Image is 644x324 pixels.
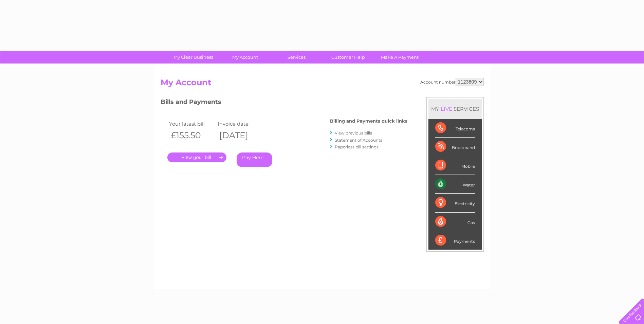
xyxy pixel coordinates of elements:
[320,51,376,64] a: Customer Help
[435,138,475,156] div: Broadband
[435,175,475,194] div: Water
[435,231,475,250] div: Payments
[420,78,484,86] div: Account number
[216,119,265,128] td: Invoice date
[161,78,484,91] h2: My Account
[161,97,407,109] h3: Bills and Payments
[435,213,475,231] div: Gas
[330,119,407,124] h4: Billing and Payments quick links
[167,119,216,128] td: Your latest bill
[217,51,273,64] a: My Account
[335,138,382,143] a: Statement of Accounts
[335,130,372,136] a: View previous bills
[435,194,475,212] div: Electricity
[428,99,482,119] div: MY SERVICES
[439,106,454,112] div: LIVE
[372,51,428,64] a: Make A Payment
[435,119,475,138] div: Telecoms
[165,51,221,64] a: My Clear Business
[269,51,325,64] a: Services
[167,128,216,142] th: £155.50
[167,152,226,162] a: .
[237,152,272,167] a: Pay Here
[435,156,475,175] div: Mobile
[216,128,265,142] th: [DATE]
[335,144,379,149] a: Paperless bill settings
